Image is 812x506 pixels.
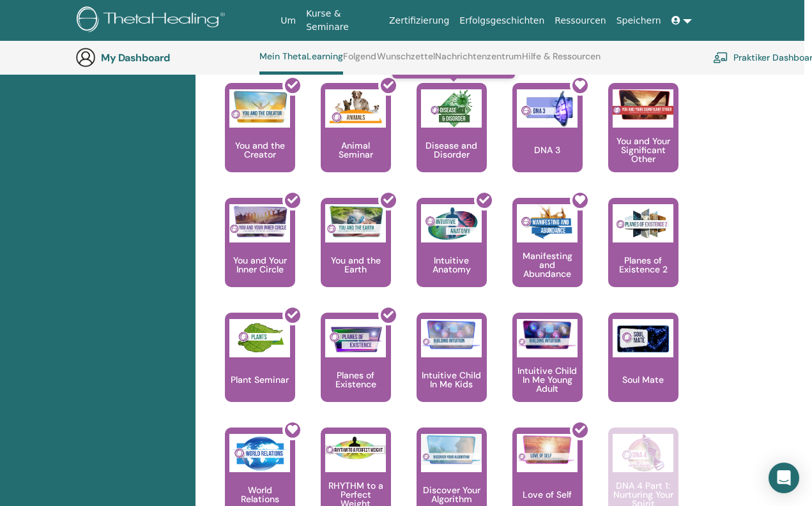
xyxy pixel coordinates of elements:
p: Love of Self [517,490,577,499]
img: Intuitive Child In Me Young Adult [517,319,578,350]
a: Erfolgsgeschichten [454,9,549,33]
img: Plant Seminar [229,319,290,357]
a: Planes of Existence 2 Planes of Existence 2 [608,198,678,313]
img: You and the Creator [229,89,290,124]
img: You and Your Inner Circle [229,204,290,239]
a: Intuitive Child In Me Kids Intuitive Child In Me Kids [417,313,487,428]
p: You and Your Inner Circle [225,256,295,274]
a: Manifesting and Abundance Manifesting and Abundance [512,198,583,313]
p: Intuitive Child In Me Young Adult [512,366,583,393]
img: Intuitive Child In Me Kids [421,319,482,350]
a: Mein ThetaLearning [259,51,343,75]
a: Speichern [611,9,666,33]
a: Ressourcen [549,9,611,33]
img: Intuitive Anatomy [421,204,482,242]
img: You and the Earth [325,204,386,239]
img: DNA 4 Part 1: Nurturing Your Spirit [613,434,673,472]
a: Intuitive Child In Me Young Adult Intuitive Child In Me Young Adult [512,313,583,428]
img: generic-user-icon.jpg [75,47,96,68]
p: Planes of Existence 2 [608,256,678,274]
p: Soul Mate [617,375,669,384]
a: Wunschzettel [377,51,435,71]
p: Discover Your Algorithm [417,486,487,503]
a: Plant Seminar Plant Seminar [225,313,295,428]
a: Hilfe & Ressourcen [522,51,601,71]
p: Planes of Existence [321,371,391,389]
img: Love of Self [517,434,578,465]
img: chalkboard-teacher.svg [713,52,728,63]
a: Nachrichtenzentrum [435,51,522,71]
img: logo.png [77,6,229,35]
p: You and Your Significant Other [608,137,678,163]
img: Planes of Existence 2 [613,204,673,242]
a: You and Your Significant Other You and Your Significant Other [608,83,678,198]
img: Soul Mate [613,319,673,357]
a: Develop awareness and understanding of the complexities of the body... Disease and Disorder Disea... [417,83,487,198]
img: Disease and Disorder [421,89,482,128]
p: You and the Earth [321,256,391,274]
a: Folgend [343,51,376,71]
a: DNA 3 DNA 3 [512,83,583,198]
p: Plant Seminar [226,375,294,384]
h3: My Dashboard [101,52,229,64]
a: You and the Creator You and the Creator [225,83,295,198]
a: Animal Seminar Animal Seminar [321,83,391,198]
span: Develop awareness and understanding of the complexities of the body... [392,38,516,78]
p: World Relations [225,486,295,503]
p: You and the Creator [225,141,295,159]
a: Zertifizierung [384,9,454,33]
div: Open Intercom Messenger [769,463,799,493]
a: You and the Earth You and the Earth [321,198,391,313]
img: Planes of Existence [325,319,386,357]
img: DNA 3 [517,89,578,128]
p: Animal Seminar [321,141,391,159]
img: Manifesting and Abundance [517,204,578,242]
img: World Relations [229,434,290,472]
p: Intuitive Child In Me Kids [417,371,487,389]
img: Discover Your Algorithm [421,434,482,465]
a: Intuitive Anatomy Intuitive Anatomy [417,198,487,313]
a: Planes of Existence Planes of Existence [321,313,391,428]
p: Manifesting and Abundance [512,251,583,278]
a: Um [275,9,301,33]
p: Intuitive Anatomy [417,256,487,274]
a: Kurse & Seminare [301,2,384,39]
a: You and Your Inner Circle You and Your Inner Circle [225,198,295,313]
img: You and Your Significant Other [613,89,673,121]
img: Animal Seminar [325,89,386,128]
a: Soul Mate Soul Mate [608,313,678,428]
img: RHYTHM to a Perfect Weight [325,434,386,463]
p: Disease and Disorder [417,141,487,159]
